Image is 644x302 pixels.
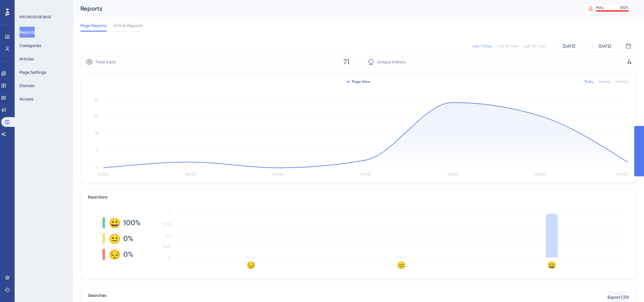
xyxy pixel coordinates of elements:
div: Last 30 Days [497,44,519,49]
tspan: 9 [96,148,98,153]
div: Reports [80,4,568,13]
button: Reports [19,27,35,38]
tspan: [DATE] [448,172,458,177]
tspan: [DATE] [360,172,371,177]
tspan: 0.75 [163,222,170,227]
tspan: [DATE] [273,172,283,177]
div: Weekly [598,79,611,84]
tspan: 0.5 [165,233,170,238]
text: 😐 [397,261,406,270]
span: Total Visits [95,58,116,66]
span: 100% [123,218,141,228]
div: Last 7 Days [472,44,492,49]
tspan: 36 [94,98,98,102]
div: KNOWLEDGE BASE [19,15,51,19]
tspan: 27 [94,114,98,118]
div: Daily [585,79,593,84]
tspan: [DATE] [185,172,196,177]
span: 71 [343,57,350,67]
button: Page Settings [19,67,46,78]
button: Articles [19,53,34,64]
div: 😔 [109,249,118,259]
button: Domain [19,80,35,91]
div: 😀 [109,218,118,228]
iframe: UserGuiding AI Assistant Launcher [618,278,637,296]
tspan: [DATE] [535,172,545,177]
div: Last 90 Days [523,44,545,49]
div: MAU [596,5,604,10]
div: [DATE] [563,42,575,50]
button: Access [19,93,33,104]
div: [DATE] [599,42,611,50]
div: Page View [348,79,370,84]
tspan: 1 [169,212,170,216]
span: 0% [123,249,133,259]
div: Monthly [615,79,629,84]
span: 0% [123,234,133,243]
tspan: [DATE] [98,172,108,177]
span: Page Reports [80,22,107,29]
span: 4 [627,57,632,67]
tspan: 0.25 [163,244,170,249]
span: Unique Visitors [377,58,405,66]
span: Article Reports [114,22,142,29]
tspan: [DATE] [617,172,627,177]
tspan: 0 [168,255,170,260]
div: Reactions [88,194,629,201]
div: 100 % [620,5,629,10]
tspan: 18 [95,131,98,135]
span: Export CSV [607,294,629,301]
text: 😀 [547,261,556,270]
tspan: 0 [96,166,98,170]
div: 😐 [109,234,118,243]
text: 😔 [247,261,256,270]
button: Categories [19,40,41,51]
